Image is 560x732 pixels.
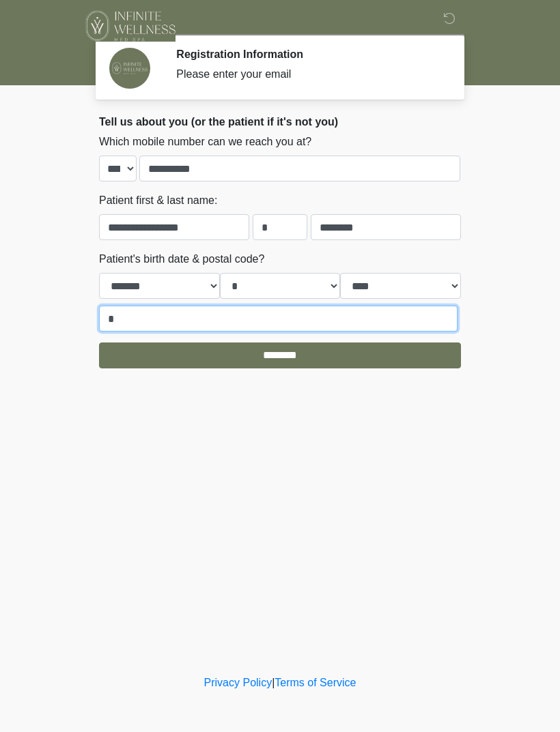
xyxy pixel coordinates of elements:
[204,677,272,688] a: Privacy Policy
[176,48,440,61] h2: Registration Information
[176,66,440,83] div: Please enter your email
[99,251,264,267] label: Patient's birth date & postal code?
[99,134,311,150] label: Which mobile number can we reach you at?
[85,10,176,42] img: Infinite Wellness Med Spa Logo
[109,48,150,89] img: Agent Avatar
[99,192,217,209] label: Patient first & last name:
[275,677,356,688] a: Terms of Service
[99,115,461,128] h2: Tell us about you (or the patient if it's not you)
[272,677,275,688] a: |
